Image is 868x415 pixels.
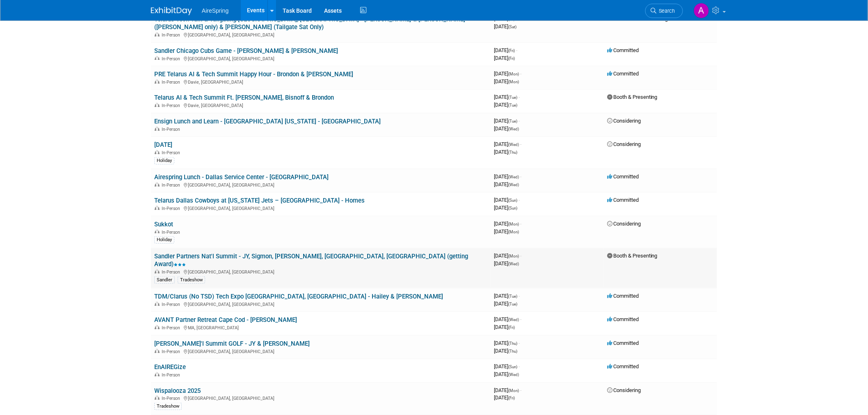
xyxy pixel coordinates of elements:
[494,78,519,84] span: [DATE]
[520,316,521,322] span: -
[154,78,487,85] div: Davie, [GEOGRAPHIC_DATA]
[508,230,519,234] span: (Mon)
[508,175,519,179] span: (Wed)
[494,253,521,259] span: [DATE]
[155,103,160,107] img: In-Person Event
[494,181,519,187] span: [DATE]
[155,127,160,131] img: In-Person Event
[607,340,639,346] span: Committed
[520,253,521,259] span: -
[154,16,465,31] a: Telarus Tech Talk & Tailgating [GEOGRAPHIC_DATA], [GEOGRAPHIC_DATA] - [PERSON_NAME] & [PERSON_NAM...
[494,316,521,322] span: [DATE]
[154,293,443,300] a: TDM/Clarus (No TSD) Tech Expo [GEOGRAPHIC_DATA], [GEOGRAPHIC_DATA] - Hailey & [PERSON_NAME]
[155,182,160,187] img: In-Person Event
[154,102,487,108] div: Davie, [GEOGRAPHIC_DATA]
[494,173,521,180] span: [DATE]
[519,197,520,203] span: -
[494,363,520,369] span: [DATE]
[162,56,183,62] span: In-Person
[155,206,160,210] img: In-Person Event
[162,269,183,275] span: In-Person
[154,173,329,181] a: Airespring Lunch - Dallas Service Center - [GEOGRAPHIC_DATA]
[162,325,183,331] span: In-Person
[151,7,192,15] img: ExhibitDay
[508,56,515,61] span: (Fri)
[162,230,183,235] span: In-Person
[154,363,186,371] a: EnAIREGize
[516,47,517,53] span: -
[519,118,520,124] span: -
[508,182,519,187] span: (Wed)
[155,32,160,36] img: In-Person Event
[162,349,183,354] span: In-Person
[508,341,517,346] span: (Thu)
[607,71,639,77] span: Committed
[178,276,205,284] div: Tradeshow
[154,118,381,125] a: Ensign Lunch and Learn - [GEOGRAPHIC_DATA] [US_STATE] - [GEOGRAPHIC_DATA]
[155,56,160,60] img: In-Person Event
[494,102,517,108] span: [DATE]
[607,94,658,100] span: Booth & Presenting
[508,317,519,322] span: (Wed)
[607,253,658,259] span: Booth & Presenting
[508,294,517,299] span: (Tue)
[155,80,160,84] img: In-Person Event
[154,197,365,204] a: Telarus Dallas Cowboys at [US_STATE] Jets – [GEOGRAPHIC_DATA] - Homes
[155,269,160,274] img: In-Person Event
[162,206,183,211] span: In-Person
[155,349,160,353] img: In-Person Event
[508,302,517,306] span: (Tue)
[154,221,173,228] a: Sukkot
[519,363,520,369] span: -
[154,47,338,55] a: Sandler Chicago Cubs Game - [PERSON_NAME] & [PERSON_NAME]
[494,197,520,203] span: [DATE]
[494,340,520,346] span: [DATE]
[154,403,182,410] div: Tradeshow
[162,302,183,307] span: In-Person
[494,324,515,330] span: [DATE]
[154,301,487,307] div: [GEOGRAPHIC_DATA], [GEOGRAPHIC_DATA]
[154,268,487,275] div: [GEOGRAPHIC_DATA], [GEOGRAPHIC_DATA]
[494,228,519,235] span: [DATE]
[155,325,160,329] img: In-Person Event
[162,80,183,85] span: In-Person
[607,47,639,53] span: Committed
[520,173,521,180] span: -
[494,141,521,147] span: [DATE]
[520,71,521,77] span: -
[154,236,174,244] div: Holiday
[519,340,520,346] span: -
[607,316,639,322] span: Committed
[494,118,520,124] span: [DATE]
[154,348,487,354] div: [GEOGRAPHIC_DATA], [GEOGRAPHIC_DATA]
[508,372,519,377] span: (Wed)
[508,142,519,147] span: (Wed)
[154,205,487,211] div: [GEOGRAPHIC_DATA], [GEOGRAPHIC_DATA]
[508,254,519,258] span: (Mon)
[508,127,519,131] span: (Wed)
[508,262,519,266] span: (Wed)
[162,150,183,155] span: In-Person
[607,173,639,180] span: Committed
[494,293,520,299] span: [DATE]
[607,387,641,393] span: Considering
[154,55,487,62] div: [GEOGRAPHIC_DATA], [GEOGRAPHIC_DATA]
[520,221,521,227] span: -
[508,48,515,53] span: (Fri)
[202,7,228,14] span: AireSpring
[494,371,519,377] span: [DATE]
[154,394,487,401] div: [GEOGRAPHIC_DATA], [GEOGRAPHIC_DATA]
[494,260,519,267] span: [DATE]
[154,157,174,164] div: Holiday
[494,47,517,53] span: [DATE]
[154,181,487,188] div: [GEOGRAPHIC_DATA], [GEOGRAPHIC_DATA]
[520,387,521,393] span: -
[154,340,310,347] a: [PERSON_NAME]'l Summit GOLF - JY & [PERSON_NAME]
[154,316,297,324] a: AVANT Partner Retreat Cape Cod - [PERSON_NAME]
[162,127,183,132] span: In-Person
[607,293,639,299] span: Committed
[656,8,675,14] span: Search
[508,349,517,353] span: (Thu)
[607,363,639,369] span: Committed
[494,125,519,132] span: [DATE]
